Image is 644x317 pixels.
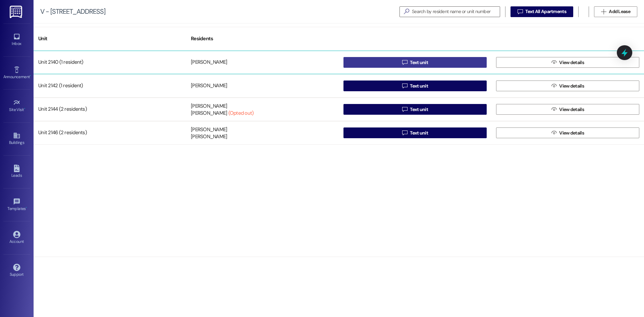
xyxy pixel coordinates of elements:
[609,8,630,15] span: Add Lease
[401,8,412,15] i: 
[525,8,566,15] span: Text All Apartments
[3,31,30,49] a: Inbox
[412,7,500,16] input: Search by resident name or unit number
[518,9,523,14] i: 
[410,106,428,113] span: Text unit
[10,6,23,18] img: ResiDesk Logo
[3,196,30,214] a: Templates •
[191,83,227,90] div: [PERSON_NAME]
[551,83,556,89] i: 
[496,81,639,91] button: View details
[26,205,27,210] span: •
[343,127,487,138] button: Text unit
[559,59,584,66] span: View details
[191,59,227,66] div: [PERSON_NAME]
[559,129,584,137] span: View details
[410,129,428,137] span: Text unit
[3,130,30,148] a: Buildings
[34,103,186,116] div: Unit 2144 (2 residents)
[191,126,227,133] div: [PERSON_NAME]
[24,106,25,111] span: •
[402,107,407,112] i: 
[3,229,30,247] a: Account
[410,83,428,90] span: Text unit
[594,6,637,17] button: Add Lease
[40,8,105,15] div: V - [STREET_ADDRESS]
[551,60,556,65] i: 
[3,97,30,115] a: Site Visit •
[34,31,186,47] div: Unit
[511,6,573,17] button: Text All Apartments
[191,103,227,110] div: [PERSON_NAME]
[191,110,254,122] div: [PERSON_NAME]
[601,9,606,14] i: 
[559,83,584,90] span: View details
[343,57,487,68] button: Text unit
[34,79,186,93] div: Unit 2142 (1 resident)
[34,56,186,69] div: Unit 2140 (1 resident)
[343,104,487,115] button: Text unit
[551,130,556,136] i: 
[191,134,227,141] div: [PERSON_NAME]
[402,83,407,89] i: 
[343,81,487,91] button: Text unit
[496,57,639,68] button: View details
[3,163,30,181] a: Leads
[559,106,584,113] span: View details
[34,126,186,140] div: Unit 2146 (2 residents)
[496,127,639,138] button: View details
[402,60,407,65] i: 
[3,262,30,280] a: Support
[496,104,639,115] button: View details
[402,130,407,136] i: 
[30,73,31,78] span: •
[186,31,339,47] div: Residents
[551,107,556,112] i: 
[410,59,428,66] span: Text unit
